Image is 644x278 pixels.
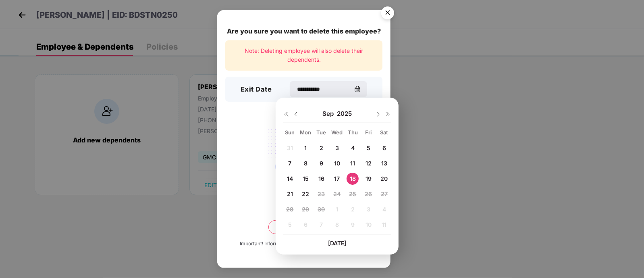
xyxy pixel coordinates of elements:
div: Mon [299,129,313,136]
div: Important! Information once deleted, can’t be recovered. [240,240,368,248]
img: svg+xml;base64,PHN2ZyB4bWxucz0iaHR0cDovL3d3dy53My5vcmcvMjAwMC9zdmciIHdpZHRoPSI1NiIgaGVpZ2h0PSI1Ni... [376,3,399,25]
span: 21 [287,190,293,197]
span: 1 [304,144,307,151]
div: Sun [283,129,297,136]
span: [DATE] [328,240,346,247]
span: 4 [351,144,355,151]
div: Note: Deleting employee will also delete their dependents. [225,40,382,71]
img: svg+xml;base64,PHN2ZyB4bWxucz0iaHR0cDovL3d3dy53My5vcmcvMjAwMC9zdmciIHdpZHRoPSIyMjQiIGhlaWdodD0iMT... [259,124,349,187]
span: 3 [335,144,339,151]
span: 15 [303,175,309,182]
span: 8 [304,160,307,167]
span: 20 [380,175,388,182]
img: svg+xml;base64,PHN2ZyBpZD0iQ2FsZW5kYXItMzJ4MzIiIHhtbG5zPSJodHRwOi8vd3d3LnczLm9yZy8yMDAwL3N2ZyIgd2... [354,86,361,92]
span: Sep [322,110,337,118]
span: 9 [320,160,323,167]
span: 7 [288,160,291,167]
span: 14 [287,175,293,182]
span: 13 [381,160,387,167]
span: 12 [366,160,372,167]
span: 17 [334,175,340,182]
div: Tue [314,129,328,136]
span: 11 [350,160,355,167]
img: svg+xml;base64,PHN2ZyB4bWxucz0iaHR0cDovL3d3dy53My5vcmcvMjAwMC9zdmciIHdpZHRoPSIxNiIgaGVpZ2h0PSIxNi... [283,111,289,117]
span: 6 [382,144,386,151]
button: Delete permanently [268,220,339,234]
span: 16 [318,175,324,182]
div: Fri [361,129,376,136]
div: Thu [346,129,360,136]
div: Wed [330,129,344,136]
span: 18 [350,175,356,182]
span: 2 [320,144,323,151]
button: Close [376,2,398,24]
img: svg+xml;base64,PHN2ZyBpZD0iRHJvcGRvd24tMzJ4MzIiIHhtbG5zPSJodHRwOi8vd3d3LnczLm9yZy8yMDAwL3N2ZyIgd2... [375,111,382,117]
h3: Exit Date [241,84,272,95]
img: svg+xml;base64,PHN2ZyBpZD0iRHJvcGRvd24tMzJ4MzIiIHhtbG5zPSJodHRwOi8vd3d3LnczLm9yZy8yMDAwL3N2ZyIgd2... [293,111,299,117]
div: Sat [377,129,391,136]
span: 5 [367,144,370,151]
span: 10 [334,160,340,167]
span: 2025 [337,110,352,118]
img: svg+xml;base64,PHN2ZyB4bWxucz0iaHR0cDovL3d3dy53My5vcmcvMjAwMC9zdmciIHdpZHRoPSIxNiIgaGVpZ2h0PSIxNi... [385,111,391,117]
div: Are you sure you want to delete this employee? [225,26,382,36]
span: 22 [302,190,309,197]
span: 19 [366,175,372,182]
